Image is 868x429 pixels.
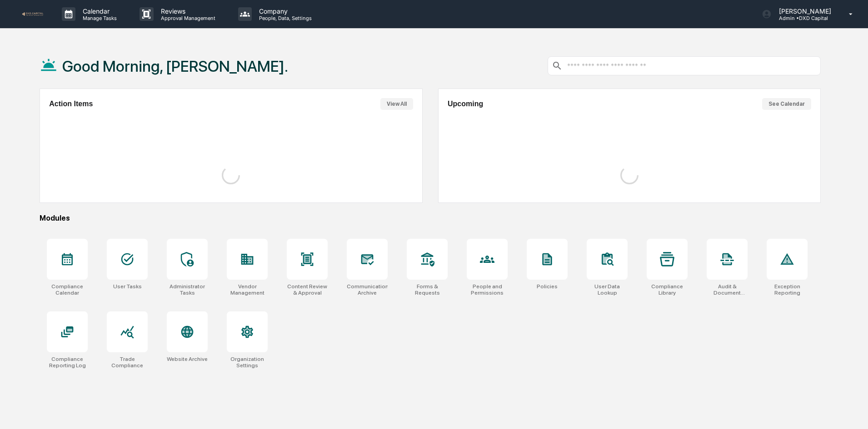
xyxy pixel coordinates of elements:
div: Website Archive [167,356,208,362]
div: User Tasks [113,283,142,290]
p: Manage Tasks [75,15,121,21]
p: [PERSON_NAME] [772,7,836,15]
div: Trade Compliance [107,356,148,369]
img: logo [22,12,44,16]
div: Communications Archive [347,283,388,296]
div: Compliance Reporting Log [47,356,88,369]
div: Exception Reporting [767,283,808,296]
div: Compliance Library [647,283,688,296]
div: Forms & Requests [407,283,448,296]
div: Vendor Management [227,283,268,296]
h2: Upcoming [448,100,483,108]
div: Organization Settings [227,356,268,369]
div: Audit & Document Logs [707,283,748,296]
p: Approval Management [154,15,220,21]
div: User Data Lookup [587,283,628,296]
div: Compliance Calendar [47,283,88,296]
div: Content Review & Approval [287,283,328,296]
div: Modules [40,214,821,222]
p: Admin • DXD Capital [772,15,836,21]
p: Reviews [154,7,220,15]
div: Policies [537,283,558,290]
p: People, Data, Settings [252,15,316,21]
p: Calendar [75,7,121,15]
p: Company [252,7,316,15]
div: Administrator Tasks [167,283,208,296]
h2: Action Items [49,100,93,108]
div: People and Permissions [467,283,508,296]
button: See Calendar [762,98,811,110]
h1: Good Morning, [PERSON_NAME]. [62,57,288,75]
button: View All [380,98,413,110]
